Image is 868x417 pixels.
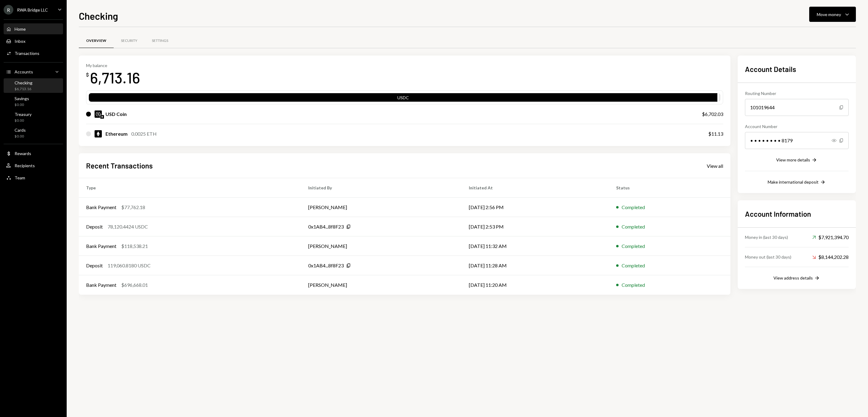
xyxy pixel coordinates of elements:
[89,94,717,103] div: USDC
[308,223,344,230] div: 0x1AB4...8f8F23
[707,162,723,169] a: View all
[776,157,810,162] div: View more details
[776,157,817,164] button: View more details
[301,178,462,198] th: Initiated By
[745,99,849,116] div: 101019644
[15,39,25,44] div: Inbox
[79,10,118,22] h1: Checking
[105,130,128,137] div: Ethereum
[15,102,29,107] div: $0.00
[462,236,609,256] td: [DATE] 11:32 AM
[4,5,13,15] div: R
[622,223,645,230] div: Completed
[812,234,849,241] div: $7,921,394.70
[4,110,63,124] a: Treasury$0.00
[4,94,63,109] a: Savings$0.00
[15,127,26,133] div: Cards
[812,253,849,261] div: $8,144,202.28
[301,236,462,256] td: [PERSON_NAME]
[707,163,723,169] div: View all
[4,78,63,93] a: Checking$6,713.16
[462,217,609,236] td: [DATE] 2:53 PM
[15,96,29,101] div: Savings
[86,72,89,78] div: $
[121,242,148,250] div: $118,538.21
[745,132,849,149] div: • • • • • • • • 8179
[95,110,102,118] img: USDC
[622,242,645,250] div: Completed
[4,48,63,59] a: Transactions
[622,204,645,211] div: Completed
[4,148,63,159] a: Rewards
[105,110,127,118] div: USD Coin
[768,179,819,185] div: Make international deposit
[4,66,63,77] a: Accounts
[4,126,63,140] a: Cards$0.00
[809,7,856,22] button: Move money
[86,281,116,289] div: Bank Payment
[622,262,645,269] div: Completed
[15,80,32,85] div: Checking
[773,275,820,282] button: View address details
[702,110,723,118] div: $6,702.03
[4,36,63,46] a: Inbox
[462,178,609,198] th: Initiated At
[745,254,791,260] div: Money out (last 30 days)
[4,160,63,171] a: Recipients
[301,198,462,217] td: [PERSON_NAME]
[15,134,26,139] div: $0.00
[152,38,168,43] div: Settings
[90,68,140,87] div: 6,713.16
[17,7,48,12] div: RWA Bridge LLC
[745,64,849,74] h2: Account Details
[86,204,116,211] div: Bank Payment
[86,161,153,171] h2: Recent Transactions
[79,178,301,198] th: Type
[121,204,145,211] div: $77,762.18
[609,178,730,198] th: Status
[15,26,26,32] div: Home
[86,242,116,250] div: Bank Payment
[121,38,137,43] div: Security
[95,130,102,137] img: ETH
[86,38,106,43] div: Overview
[462,275,609,295] td: [DATE] 11:20 AM
[773,275,813,280] div: View address details
[79,33,114,49] a: Overview
[108,223,148,230] div: 78,120.4424 USDC
[114,33,145,49] a: Security
[622,281,645,289] div: Completed
[308,262,344,269] div: 0x1AB4...8f8F23
[15,163,35,168] div: Recipients
[15,112,32,117] div: Treasury
[4,23,63,34] a: Home
[768,179,826,186] button: Make international deposit
[108,262,151,269] div: 119,060.8180 USDC
[708,130,723,137] div: $11.13
[462,198,609,217] td: [DATE] 2:56 PM
[15,175,25,180] div: Team
[86,223,103,230] div: Deposit
[86,63,140,68] div: My balance
[15,51,39,56] div: Transactions
[100,115,104,119] img: ethereum-mainnet
[745,90,849,97] div: Routing Number
[121,281,148,289] div: $696,668.01
[131,130,157,137] div: 0.0025 ETH
[15,69,33,74] div: Accounts
[15,86,32,92] div: $6,713.16
[817,11,841,18] div: Move money
[745,234,788,240] div: Money in (last 30 days)
[86,262,103,269] div: Deposit
[15,118,32,123] div: $0.00
[4,172,63,183] a: Team
[145,33,175,49] a: Settings
[745,123,849,130] div: Account Number
[301,275,462,295] td: [PERSON_NAME]
[15,151,31,156] div: Rewards
[745,209,849,219] h2: Account Information
[462,256,609,275] td: [DATE] 11:28 AM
